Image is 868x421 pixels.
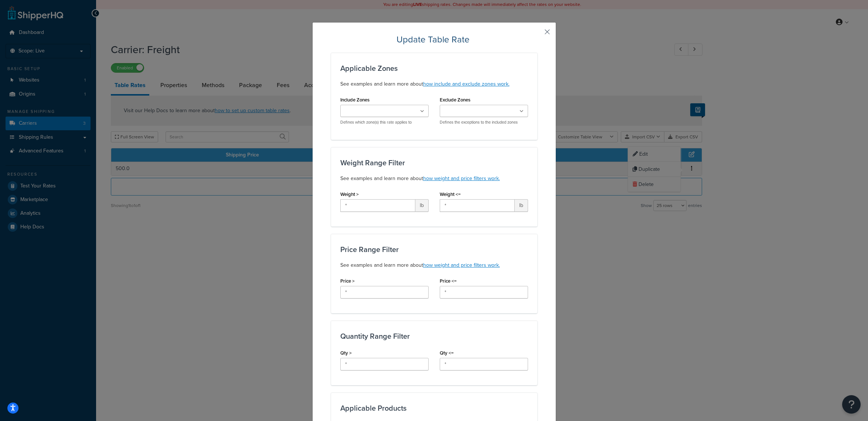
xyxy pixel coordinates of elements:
[340,159,528,167] h3: Weight Range Filter
[415,199,429,212] span: lb
[440,350,454,356] label: Qty <=
[340,191,359,197] label: Weight >
[340,261,528,270] p: See examples and learn more about
[423,261,500,269] a: how weight and price filters work.
[340,174,528,183] p: See examples and learn more about
[340,245,528,253] h3: Price Range Filter
[515,199,528,212] span: lb
[340,278,355,284] label: Price >
[440,191,461,197] label: Weight <=
[340,80,528,89] p: See examples and learn more about
[423,175,500,182] a: how weight and price filters work.
[340,350,352,356] label: Qty >
[340,97,370,103] label: Include Zones
[440,278,457,284] label: Price <=
[340,64,528,72] h3: Applicable Zones
[423,80,510,88] a: how include and exclude zones work.
[340,404,528,412] h3: Applicable Products
[340,120,429,125] p: Defines which zone(s) this rate applies to
[331,34,537,45] h2: Update Table Rate
[440,120,528,125] p: Defines the exceptions to the included zones
[340,332,528,340] h3: Quantity Range Filter
[440,97,470,103] label: Exclude Zones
